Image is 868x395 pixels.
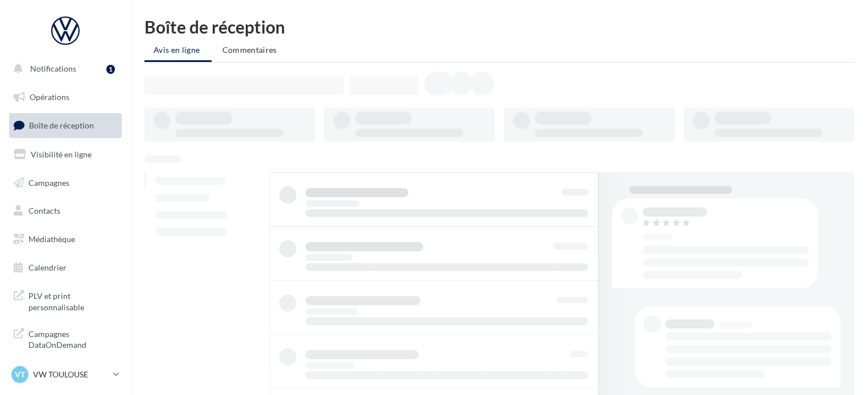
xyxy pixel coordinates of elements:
a: VT VW TOULOUSE [9,364,122,385]
div: Boîte de réception [144,18,854,35]
a: PLV et print personnalisable [7,284,124,317]
a: Médiathèque [7,227,124,251]
a: Campagnes [7,171,124,195]
span: Notifications [30,64,76,73]
a: Visibilité en ligne [7,143,124,167]
span: Opérations [30,92,69,102]
span: Visibilité en ligne [31,149,92,159]
a: Campagnes DataOnDemand [7,322,124,355]
p: VW TOULOUSE [33,369,109,380]
span: PLV et print personnalisable [28,288,117,313]
span: Boîte de réception [29,120,94,130]
span: Commentaires [222,45,277,55]
a: Calendrier [7,256,124,280]
span: Campagnes [28,177,69,187]
span: Campagnes DataOnDemand [28,326,117,351]
div: 1 [106,65,115,74]
span: Calendrier [28,263,67,272]
button: Notifications 1 [7,57,119,81]
span: Médiathèque [28,234,75,244]
a: Opérations [7,85,124,109]
a: Contacts [7,199,124,223]
span: Contacts [28,206,60,215]
span: VT [15,369,25,380]
a: Boîte de réception [7,113,124,138]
